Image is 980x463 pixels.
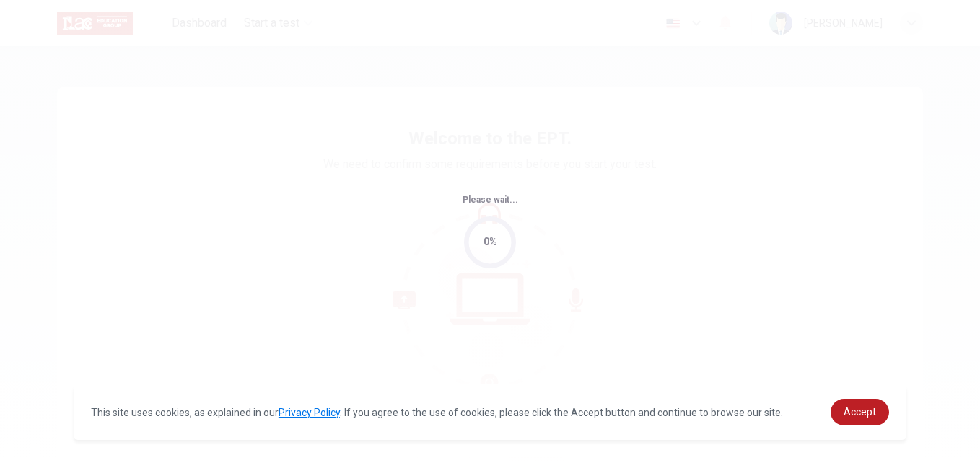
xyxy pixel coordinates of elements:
[463,195,518,205] span: Please wait...
[279,407,340,418] a: Privacy Policy
[831,399,889,425] a: dismiss cookie message
[484,234,497,250] div: 0%
[74,384,906,440] div: cookieconsent
[91,407,783,418] span: This site uses cookies, as explained in our . If you agree to the use of cookies, please click th...
[844,406,876,418] span: Accept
